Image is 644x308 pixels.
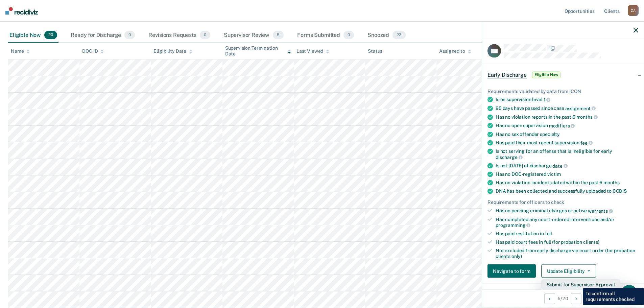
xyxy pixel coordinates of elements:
[496,123,638,129] div: Has no open supervision
[343,31,354,40] span: 0
[571,293,581,304] button: Next Opportunity
[366,28,407,43] div: Snoozed
[580,140,593,145] span: fee
[496,140,638,146] div: Has paid their most recent supervision
[540,131,560,137] span: specialty
[153,48,192,54] div: Eligibility Date
[496,155,523,160] span: discharge
[547,171,561,177] span: victim
[613,188,627,194] span: CODIS
[545,231,552,236] span: full
[496,148,638,160] div: Is not serving for an offense that is ineligible for early
[222,28,285,43] div: Supervisor Review
[496,216,638,228] div: Has completed any court-ordered interventions and/or
[124,31,135,40] span: 0
[588,208,613,214] span: warrants
[368,48,382,54] div: Status
[482,64,644,86] div: Early DischargeEligible Now
[69,28,136,43] div: Ready for Discharge
[487,71,527,78] span: Early Discharge
[487,264,536,278] button: Navigate to form
[200,31,210,40] span: 0
[439,48,471,54] div: Assigned to
[544,97,551,102] span: 1
[496,188,638,194] div: DNA has been collected and successfully uploaded to
[496,97,638,103] div: Is on supervision level
[603,180,620,185] span: months
[583,239,599,245] span: clients)
[147,28,211,43] div: Revisions Requests
[296,48,329,54] div: Last Viewed
[44,31,57,40] span: 20
[8,28,58,43] div: Eligible Now
[496,163,638,169] div: Is not [DATE] of discharge
[544,293,555,304] button: Previous Opportunity
[511,253,522,259] span: only)
[565,105,596,111] span: assignment
[496,208,638,214] div: Has no pending criminal charges or active
[496,180,638,186] div: Has no violation incidents dated within the past 6
[541,264,596,278] button: Update Eligibility
[225,45,291,57] div: Supervision Termination Date
[496,247,638,259] div: Not excluded from early discharge via court order (for probation clients
[82,48,104,54] div: DOC ID
[496,131,638,137] div: Has no sex offender
[496,114,638,120] div: Has no violation reports in the past 6
[576,114,598,120] span: months
[549,123,575,128] span: modifiers
[487,264,539,278] a: Navigate to form
[5,7,38,15] img: Recidiviz
[487,88,638,94] div: Requirements validated by data from ICON
[496,105,638,112] div: 90 days have passed since case
[496,222,530,228] span: programming
[496,171,638,177] div: Has no DOC-registered
[621,285,637,301] div: Open Intercom Messenger
[541,279,620,290] button: Submit for Supervisor Approval
[532,71,561,78] span: Eligible Now
[628,5,639,16] div: Z A
[482,289,644,307] div: 6 / 20
[496,231,638,237] div: Has paid restitution in
[496,239,638,245] div: Has paid court fees in full (for probation
[552,163,567,168] span: date
[11,48,30,54] div: Name
[296,28,355,43] div: Forms Submitted
[487,289,638,295] dt: Supervision
[392,31,406,40] span: 23
[487,199,638,205] div: Requirements for officers to check
[273,31,284,40] span: 5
